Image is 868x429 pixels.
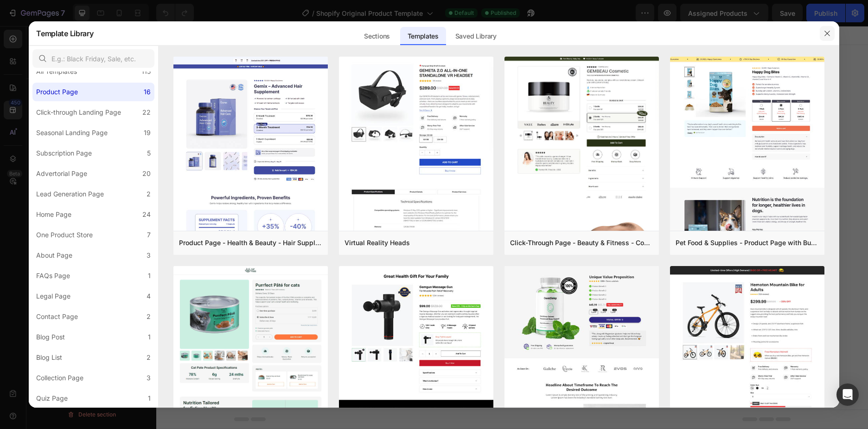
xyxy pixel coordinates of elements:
[36,21,93,45] h2: Template Library
[147,311,151,322] div: 2
[36,148,92,159] div: Subscription Page
[36,168,87,179] div: Advertorial Page
[142,168,151,179] div: 20
[148,270,151,281] div: 1
[147,291,151,302] div: 4
[36,127,108,138] div: Seasonal Landing Page
[144,86,151,97] div: 16
[142,209,151,220] div: 24
[36,66,77,77] div: All Templates
[312,186,415,197] span: Shopify section: section-divider
[397,250,453,260] div: Add blank section
[36,270,70,281] div: FAQs Page
[329,250,377,260] div: Generate layout
[676,237,819,248] div: Pet Food & Supplies - Product Page with Bundle
[36,372,83,383] div: Collection Page
[32,49,154,68] input: E.g.: Black Friday, Sale, etc.
[141,66,151,77] div: 115
[147,229,151,240] div: 7
[448,27,504,45] div: Saved Library
[148,393,151,404] div: 1
[142,107,151,118] div: 22
[147,188,151,200] div: 2
[36,250,72,261] div: About Page
[36,86,78,97] div: Product Page
[252,262,315,270] span: inspired by CRO experts
[147,250,151,261] div: 3
[515,24,615,32] div: Shopify section: Product information
[36,188,104,200] div: Lead Generation Page
[147,352,151,363] div: 2
[144,127,151,138] div: 19
[334,229,378,239] span: Add section
[36,291,70,302] div: Legal Page
[510,237,653,248] div: Click-Through Page - Beauty & Fitness - Cosmetic
[390,262,459,270] span: then drag & drop elements
[400,27,446,45] div: Templates
[36,107,121,118] div: Click-through Landing Page
[36,393,68,404] div: Quiz Page
[836,383,859,406] div: Open Intercom Messenger
[331,38,396,49] span: Product information
[357,27,397,45] div: Sections
[36,229,93,240] div: One Product Store
[256,250,312,260] div: Choose templates
[148,331,151,343] div: 1
[345,237,410,248] div: Virtual Reality Heads
[36,331,65,343] div: Blog Post
[356,87,371,98] span: Apps
[328,262,377,270] span: from URL or image
[179,237,322,248] div: Product Page - Health & Beauty - Hair Supplement
[147,148,151,159] div: 5
[36,311,78,322] div: Contact Page
[147,372,151,383] div: 3
[36,352,62,363] div: Blog List
[36,209,71,220] div: Home Page
[336,136,391,148] span: Related products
